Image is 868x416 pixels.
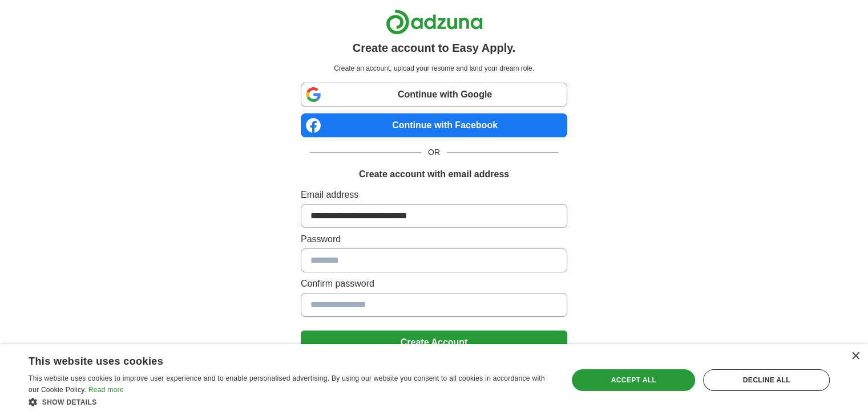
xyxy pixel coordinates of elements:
button: Create Account [301,331,567,354]
div: Show details [29,396,552,407]
span: OR [421,146,447,158]
label: Confirm password [301,277,567,291]
label: Password [301,233,567,246]
span: This website uses cookies to improve user experience and to enable personalised advertising. By u... [29,374,545,394]
h1: Create account to Easy Apply. [353,39,516,56]
label: Email address [301,188,567,202]
a: Continue with Google [301,83,567,107]
img: Adzuna logo [386,9,483,35]
div: This website uses cookies [29,351,523,368]
a: Read more, opens a new window [88,386,124,394]
h1: Create account with email address [359,168,509,181]
div: Accept all [572,369,695,391]
div: Close [851,352,859,361]
p: Create an account, upload your resume and land your dream role. [303,63,565,74]
a: Continue with Facebook [301,113,567,137]
span: Show details [42,398,97,406]
div: Decline all [703,369,830,391]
